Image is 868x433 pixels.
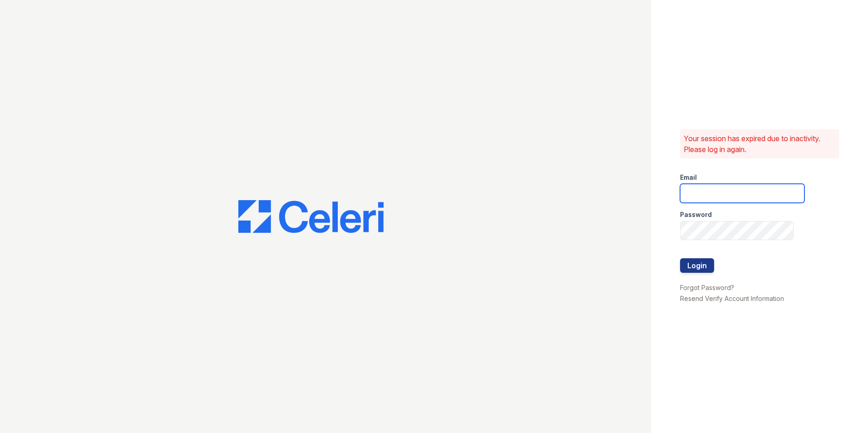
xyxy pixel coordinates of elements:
p: Your session has expired due to inactivity. Please log in again. [684,133,835,155]
button: Login [680,258,714,273]
label: Password [680,210,712,219]
a: Resend Verify Account Information [680,295,784,302]
label: Email [680,173,697,182]
a: Forgot Password? [680,284,734,291]
img: CE_Logo_Blue-a8612792a0a2168367f1c8372b55b34899dd931a85d93a1a3d3e32e68fde9ad4.png [238,200,384,233]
